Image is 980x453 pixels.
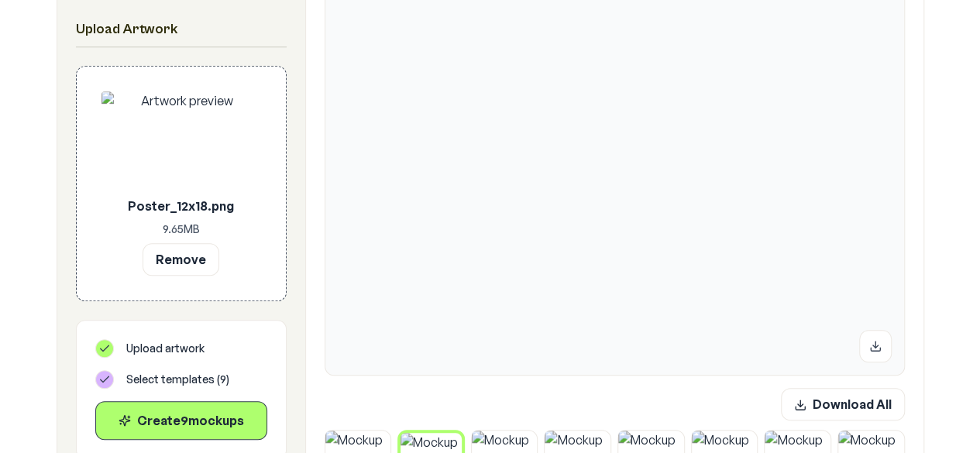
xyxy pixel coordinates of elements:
button: Create9mockups [95,401,267,440]
button: Download All [781,388,905,420]
button: Remove [143,243,219,276]
img: Artwork preview [101,91,261,190]
p: 9.65 MB [101,221,261,237]
div: Create 9 mockup s [108,411,254,430]
p: Poster_12x18.png [101,197,261,215]
span: Upload artwork [126,341,205,356]
button: Download mockup [859,330,892,362]
span: Select templates ( 9 ) [126,372,229,387]
h2: Upload Artwork [76,19,287,40]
